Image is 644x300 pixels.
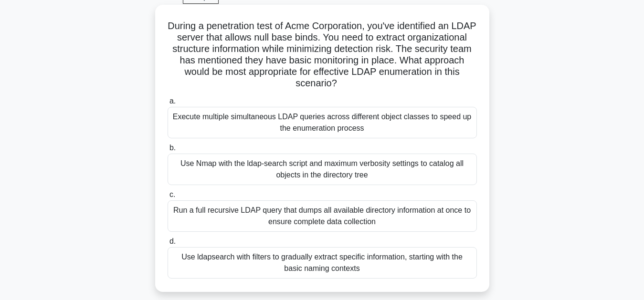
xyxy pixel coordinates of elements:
[167,20,478,90] h5: During a penetration test of Acme Corporation, you've identified an LDAP server that allows null ...
[169,144,176,152] span: b.
[168,154,477,185] div: Use Nmap with the ldap-search script and maximum verbosity settings to catalog all objects in the...
[169,190,175,198] span: c.
[168,200,477,232] div: Run a full recursive LDAP query that dumps all available directory information at once to ensure ...
[168,107,477,138] div: Execute multiple simultaneous LDAP queries across different object classes to speed up the enumer...
[168,247,477,279] div: Use ldapsearch with filters to gradually extract specific information, starting with the basic na...
[169,97,176,105] span: a.
[169,237,176,245] span: d.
